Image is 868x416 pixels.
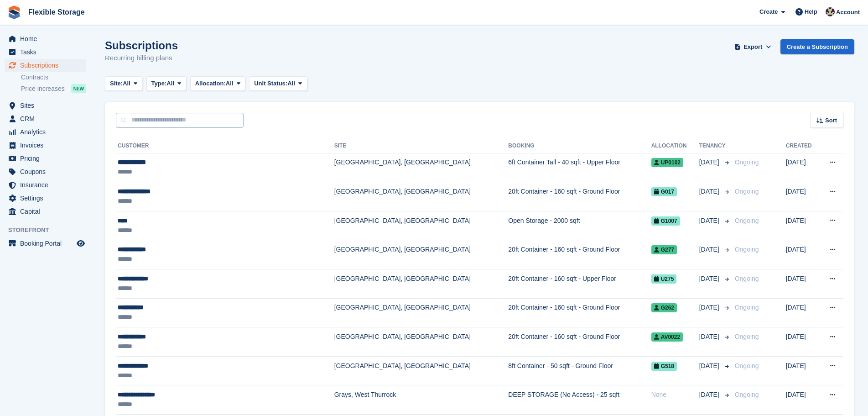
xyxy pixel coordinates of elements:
[825,116,837,125] span: Sort
[5,99,86,112] a: menu
[651,187,677,196] span: G017
[699,245,721,254] span: [DATE]
[151,79,167,88] span: Type:
[786,385,819,415] td: [DATE]
[733,39,773,54] button: Export
[105,76,143,91] button: Site: All
[5,112,86,125] a: menu
[759,7,778,16] span: Create
[836,8,860,17] span: Account
[699,390,721,400] span: [DATE]
[20,139,75,152] span: Invoices
[105,39,178,52] h1: Subscriptions
[735,217,759,224] span: Ongoing
[334,385,509,415] td: Grays, West Thurrock
[334,356,509,385] td: [GEOGRAPHIC_DATA], [GEOGRAPHIC_DATA]
[786,211,819,240] td: [DATE]
[651,245,677,254] span: G277
[105,53,178,63] p: Recurring billing plans
[780,39,854,54] a: Create a Subscription
[508,269,651,299] td: 20ft Container - 160 sqft - Upper Floor
[5,32,86,45] a: menu
[20,165,75,178] span: Coupons
[735,188,759,195] span: Ongoing
[699,139,731,153] th: Tenancy
[508,153,651,182] td: 6ft Container Tall - 40 sqft - Upper Floor
[508,298,651,327] td: 20ft Container - 160 sqft - Ground Floor
[786,269,819,299] td: [DATE]
[508,211,651,240] td: Open Storage - 2000 sqft
[743,42,762,52] span: Export
[786,182,819,211] td: [DATE]
[651,158,683,167] span: UP0102
[334,240,509,269] td: [GEOGRAPHIC_DATA], [GEOGRAPHIC_DATA]
[20,179,75,191] span: Insurance
[735,391,759,398] span: Ongoing
[826,7,835,16] img: Rachael Fisher
[334,327,509,357] td: [GEOGRAPHIC_DATA], [GEOGRAPHIC_DATA]
[5,139,86,152] a: menu
[651,390,699,400] div: None
[195,79,226,88] span: Allocation:
[5,205,86,218] a: menu
[20,192,75,205] span: Settings
[75,238,86,249] a: Preview store
[508,385,651,415] td: DEEP STORAGE (No Access) - 25 sqft
[786,139,819,153] th: Created
[116,139,334,153] th: Customer
[190,76,246,91] button: Allocation: All
[786,298,819,327] td: [DATE]
[334,269,509,299] td: [GEOGRAPHIC_DATA], [GEOGRAPHIC_DATA]
[21,84,65,93] span: Price increases
[20,205,75,218] span: Capital
[20,59,75,72] span: Subscriptions
[508,240,651,269] td: 20ft Container - 160 sqft - Ground Floor
[735,246,759,253] span: Ongoing
[71,84,86,93] div: NEW
[146,76,187,91] button: Type: All
[5,152,86,165] a: menu
[735,362,759,369] span: Ongoing
[786,240,819,269] td: [DATE]
[5,126,86,138] a: menu
[508,356,651,385] td: 8ft Container - 50 sqft - Ground Floor
[699,216,721,226] span: [DATE]
[20,112,75,125] span: CRM
[786,356,819,385] td: [DATE]
[699,158,721,167] span: [DATE]
[20,126,75,138] span: Analytics
[20,46,75,58] span: Tasks
[20,32,75,45] span: Home
[20,152,75,165] span: Pricing
[110,79,123,88] span: Site:
[5,179,86,191] a: menu
[5,59,86,72] a: menu
[735,158,759,166] span: Ongoing
[508,327,651,357] td: 20ft Container - 160 sqft - Ground Floor
[21,73,86,82] a: Contracts
[651,332,683,342] span: AV0022
[651,303,677,312] span: G262
[21,84,86,94] a: Price increases NEW
[508,139,651,153] th: Booking
[699,332,721,342] span: [DATE]
[226,79,234,88] span: All
[334,153,509,182] td: [GEOGRAPHIC_DATA], [GEOGRAPHIC_DATA]
[735,275,759,282] span: Ongoing
[5,237,86,250] a: menu
[786,153,819,182] td: [DATE]
[5,165,86,178] a: menu
[651,274,677,284] span: U275
[5,192,86,205] a: menu
[5,46,86,58] a: menu
[334,182,509,211] td: [GEOGRAPHIC_DATA], [GEOGRAPHIC_DATA]
[334,298,509,327] td: [GEOGRAPHIC_DATA], [GEOGRAPHIC_DATA]
[287,79,295,88] span: All
[7,5,21,19] img: stora-icon-8386f47178a22dfd0bd8f6a31ec36ba5ce8667c1dd55bd0f319d3a0aa187defe.svg
[20,237,75,250] span: Booking Portal
[166,79,174,88] span: All
[735,333,759,340] span: Ongoing
[699,303,721,312] span: [DATE]
[735,304,759,311] span: Ongoing
[651,362,677,371] span: G518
